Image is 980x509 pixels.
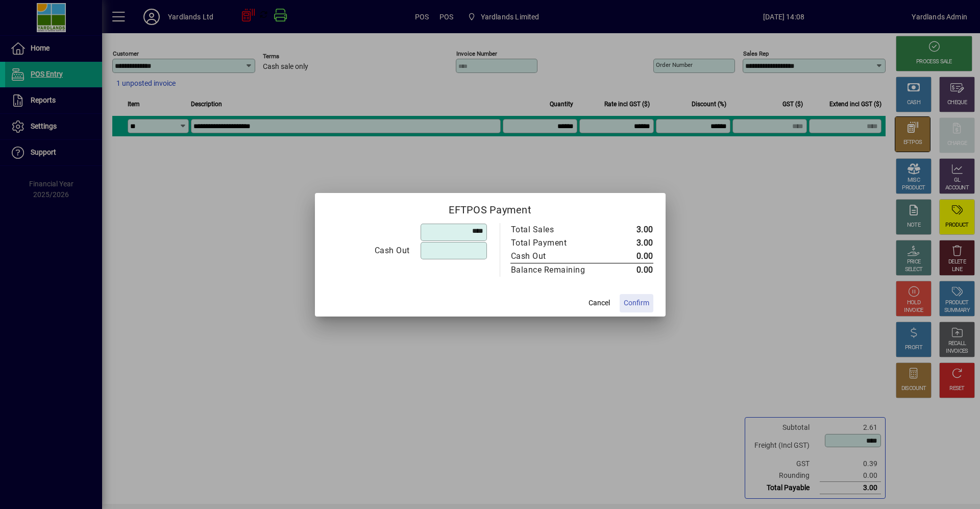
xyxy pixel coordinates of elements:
div: Cash Out [328,245,410,257]
button: Cancel [583,294,616,312]
span: Cancel [589,298,610,308]
td: 0.00 [607,250,653,263]
td: Total Sales [510,223,607,236]
button: Confirm [620,294,653,312]
td: 0.00 [607,263,653,277]
h2: EFTPOS Payment [315,193,666,223]
span: Confirm [624,298,649,308]
div: Balance Remaining [511,264,597,276]
td: 3.00 [607,236,653,250]
td: 3.00 [607,223,653,236]
div: Cash Out [511,250,597,262]
td: Total Payment [510,236,607,250]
